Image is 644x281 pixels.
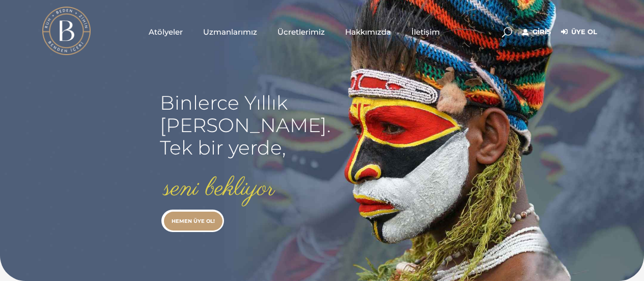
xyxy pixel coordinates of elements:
rs-layer: Binlerce Yıllık [PERSON_NAME]. Tek bir yerde, [160,92,331,159]
span: Atölyeler [149,26,183,38]
a: Ücretlerimiz [267,6,335,57]
a: HEMEN ÜYE OL! [164,212,222,231]
a: Uzmanlarımız [193,6,267,57]
span: Uzmanlarımız [203,26,257,38]
span: İletişim [411,26,440,38]
rs-layer: seni bekliyor [164,174,275,203]
span: Ücretlerimiz [277,26,325,38]
span: Hakkımızda [345,26,391,38]
a: Hakkımızda [335,6,401,57]
a: Atölyeler [138,6,193,57]
a: Giriş [522,26,551,38]
a: Üye Ol [561,26,597,38]
img: light logo [42,7,91,55]
a: İletişim [401,6,450,57]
